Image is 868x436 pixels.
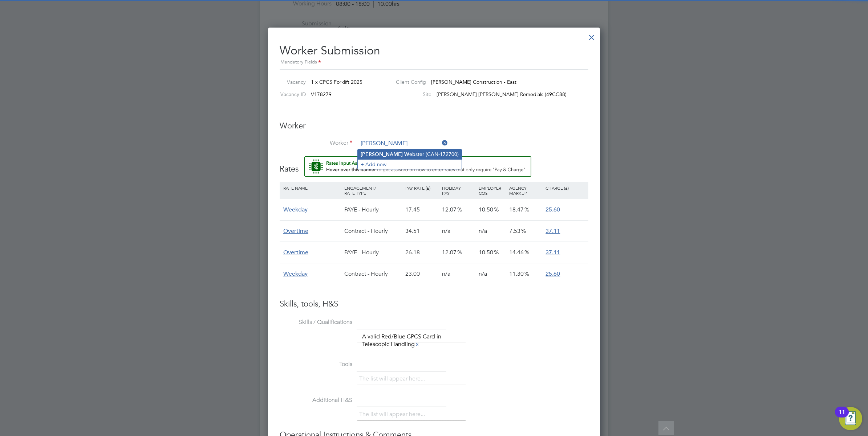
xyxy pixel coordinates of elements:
div: 17.45 [403,199,440,220]
button: Open Resource Center, 11 new notifications [839,407,862,430]
span: Weekday [283,206,308,213]
div: Holiday Pay [440,182,477,199]
label: Client Config [390,79,426,85]
span: 25.60 [545,206,560,213]
li: The list will appear here... [359,374,428,384]
span: n/a [479,270,487,277]
div: Rate Name [281,182,342,194]
span: [PERSON_NAME] [PERSON_NAME] Remedials (49CC88) [437,91,567,98]
h3: Worker [280,121,588,131]
label: Vacancy ID [277,91,306,98]
label: Additional H&S [280,396,352,404]
div: 34.51 [403,221,440,242]
div: PAYE - Hourly [342,199,403,220]
div: Employer Cost [477,182,507,199]
label: Tools [280,361,352,368]
div: Contract - Hourly [342,221,403,242]
h3: Rates [280,156,588,174]
span: 37.11 [545,249,560,256]
span: 37.11 [545,227,560,235]
b: [PERSON_NAME] [361,151,403,157]
div: 11 [839,412,845,421]
div: Pay Rate (£) [403,182,440,194]
input: Search for... [358,138,448,149]
span: n/a [479,227,487,235]
div: Contract - Hourly [342,263,403,284]
div: 23.00 [403,263,440,284]
span: n/a [442,270,450,277]
li: + Add new [358,159,462,169]
label: Vacancy [277,79,306,85]
label: Site [390,91,431,98]
span: Overtime [283,249,308,256]
span: 25.60 [545,270,560,277]
li: The list will appear here... [359,410,428,419]
li: bster (CAN-172700) [358,149,462,159]
li: A valid Red/Blue CPCS Card in Telescopic Handling [359,332,465,349]
span: 7.53 [509,227,520,235]
span: 12.07 [442,249,457,256]
label: Skills / Qualifications [280,318,352,326]
h3: Skills, tools, H&S [280,299,588,309]
span: 10.50 [479,206,493,213]
span: 12.07 [442,206,457,213]
span: Overtime [283,227,308,235]
div: 26.18 [403,242,440,263]
span: 18.47 [509,206,524,213]
span: Weekday [283,270,308,277]
span: [PERSON_NAME] Construction - East [431,79,516,85]
span: 14.46 [509,249,524,256]
span: 11.30 [509,270,524,277]
div: Mandatory Fields [280,58,588,66]
div: PAYE - Hourly [342,242,403,263]
span: n/a [442,227,450,235]
div: Agency Markup [507,182,544,199]
span: V178279 [311,91,332,98]
a: x [415,340,420,349]
button: Rate Assistant [304,156,531,177]
b: We [404,151,412,157]
span: 10.50 [479,249,493,256]
div: Engagement/ Rate Type [342,182,403,199]
h2: Worker Submission [280,38,588,66]
span: 1 x CPCS Forklift 2025 [311,79,362,85]
label: Worker [280,139,352,147]
div: Charge (£) [544,182,587,194]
